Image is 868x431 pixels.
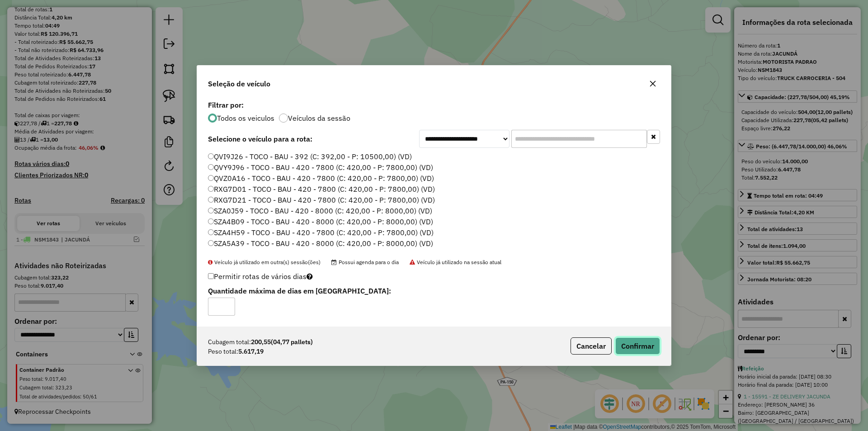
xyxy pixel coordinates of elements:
label: QVZ0A16 - TOCO - BAU - 420 - 7800 (C: 420,00 - P: 7800,00) (VD) [208,173,434,184]
span: (04,77 pallets) [271,338,313,346]
input: SZA4B09 - TOCO - BAU - 420 - 8000 (C: 420,00 - P: 8000,00) (VD) [208,218,214,224]
input: QVY9J96 - TOCO - BAU - 420 - 7800 (C: 420,00 - P: 7800,00) (VD) [208,164,214,170]
input: SZA4H59 - TOCO - BAU - 420 - 7800 (C: 420,00 - P: 7800,00) (VD) [208,229,214,235]
input: Permitir rotas de vários dias [208,273,214,279]
span: Seleção de veículo [208,78,270,89]
input: QVZ0A16 - TOCO - BAU - 420 - 7800 (C: 420,00 - P: 7800,00) (VD) [208,175,214,181]
label: QVI9J26 - TOCO - BAU - 392 (C: 392,00 - P: 10500,00) (VD) [208,151,412,162]
input: QVI9J26 - TOCO - BAU - 392 (C: 392,00 - P: 10500,00) (VD) [208,153,214,159]
label: Permitir rotas de vários dias [208,268,313,285]
input: RXG7D01 - TOCO - BAU - 420 - 7800 (C: 420,00 - P: 7800,00) (VD) [208,186,214,192]
span: Veículo já utilizado na sessão atual [410,259,501,265]
button: Confirmar [615,337,660,355]
label: QVY9J96 - TOCO - BAU - 420 - 7800 (C: 420,00 - P: 7800,00) (VD) [208,162,433,173]
strong: 200,55 [251,337,313,347]
i: Selecione pelo menos um veículo [307,273,313,280]
label: Quantidade máxima de dias em [GEOGRAPHIC_DATA]: [208,285,506,296]
span: Peso total: [208,347,238,356]
strong: Selecione o veículo para a rota: [208,134,312,143]
label: RXG7D21 - TOCO - BAU - 420 - 7800 (C: 420,00 - P: 7800,00) (VD) [208,194,435,205]
label: SZA4B09 - TOCO - BAU - 420 - 8000 (C: 420,00 - P: 8000,00) (VD) [208,216,433,227]
input: SZA5A39 - TOCO - BAU - 420 - 8000 (C: 420,00 - P: 8000,00) (VD) [208,240,214,246]
span: Cubagem total: [208,337,251,347]
label: Todos os veiculos [217,114,274,122]
label: SZA0J59 - TOCO - BAU - 420 - 8000 (C: 420,00 - P: 8000,00) (VD) [208,205,432,216]
span: Possui agenda para o dia [331,259,399,265]
label: SZA4H59 - TOCO - BAU - 420 - 7800 (C: 420,00 - P: 7800,00) (VD) [208,227,434,238]
label: Filtrar por: [208,99,660,110]
input: RXG7D21 - TOCO - BAU - 420 - 7800 (C: 420,00 - P: 7800,00) (VD) [208,197,214,203]
label: SZA5A99 - TOCO - BAU - 420 - 7800 (C: 420,00 - P: 7800,00) (VD) [208,249,433,260]
label: RXG7D01 - TOCO - BAU - 420 - 7800 (C: 420,00 - P: 7800,00) (VD) [208,184,435,194]
span: Veículo já utilizado em outra(s) sessão(ões) [208,259,321,265]
label: SZA5A39 - TOCO - BAU - 420 - 8000 (C: 420,00 - P: 8000,00) (VD) [208,238,433,249]
button: Cancelar [571,337,612,355]
input: SZA0J59 - TOCO - BAU - 420 - 8000 (C: 420,00 - P: 8000,00) (VD) [208,208,214,213]
strong: 5.617,19 [238,347,264,356]
label: Veículos da sessão [288,114,350,122]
